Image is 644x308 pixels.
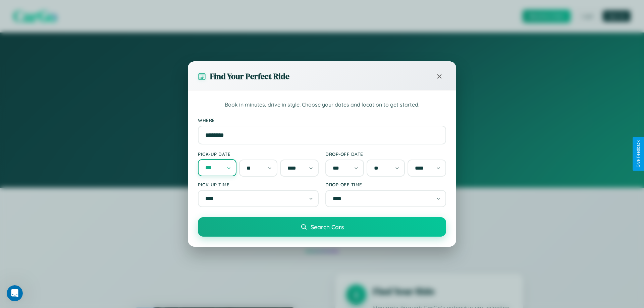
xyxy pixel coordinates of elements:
[198,217,446,237] button: Search Cars
[210,71,289,82] h3: Find Your Perfect Ride
[198,151,319,157] label: Pick-up Date
[325,182,446,187] label: Drop-off Time
[198,182,319,187] label: Pick-up Time
[311,223,344,231] span: Search Cars
[325,151,446,157] label: Drop-off Date
[198,117,446,123] label: Where
[198,101,446,109] p: Book in minutes, drive in style. Choose your dates and location to get started.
